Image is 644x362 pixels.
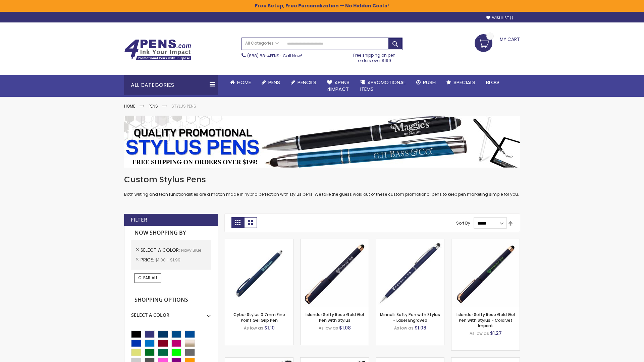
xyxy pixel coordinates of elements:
div: Free shipping on pen orders over $199 [346,50,403,63]
span: Price [141,256,155,263]
img: Minnelli Softy Pen with Stylus - Laser Engraved-Navy Blue [376,239,444,307]
span: 4PROMOTIONAL ITEMS [360,79,406,93]
span: Pencils [298,79,316,86]
img: Stylus Pens [124,116,520,168]
a: Islander Softy Rose Gold Gel Pen with Stylus - ColorJet Imprint [457,312,515,328]
span: $1.27 [490,330,502,337]
a: Wishlist [486,15,513,20]
a: 4Pens4impact [322,75,355,97]
a: Cyber Stylus 0.7mm Fine Point Gel Grip Pen-Navy Blue [225,239,293,244]
img: Islander Softy Rose Gold Gel Pen with Stylus - ColorJet Imprint-Navy Blue [451,239,520,307]
strong: Shopping Options [131,293,211,307]
strong: Stylus Pens [171,103,196,109]
a: Islander Softy Rose Gold Gel Pen with Stylus [306,312,364,323]
a: Minnelli Softy Pen with Stylus - Laser Engraved-Navy Blue [376,239,444,244]
label: Sort By [456,220,470,226]
div: All Categories [124,75,218,95]
a: Clear All [135,273,161,283]
a: Rush [411,75,441,90]
span: Pens [268,79,280,86]
span: Navy Blue [181,247,201,253]
img: 4Pens Custom Pens and Promotional Products [124,39,191,61]
a: Minnelli Softy Pen with Stylus - Laser Engraved [380,312,440,323]
span: As low as [244,325,263,331]
strong: Grid [231,217,244,228]
span: $1.08 [415,324,426,331]
a: (888) 88-4PENS [247,53,279,59]
a: Home [225,75,256,90]
h1: Custom Stylus Pens [124,174,520,185]
a: Pens [256,75,285,90]
span: - Call Now! [247,53,302,59]
span: Select A Color [141,247,181,253]
span: Home [237,79,251,86]
span: All Categories [245,41,279,46]
a: Cyber Stylus 0.7mm Fine Point Gel Grip Pen [233,312,285,323]
strong: Filter [131,216,147,224]
span: As low as [319,325,338,331]
a: Home [124,103,135,109]
span: $1.08 [339,324,351,331]
span: 4Pens 4impact [327,79,350,93]
a: 4PROMOTIONALITEMS [355,75,411,97]
a: Islander Softy Rose Gold Gel Pen with Stylus - ColorJet Imprint-Navy Blue [451,239,520,244]
span: As low as [470,330,489,336]
strong: Now Shopping by [131,226,211,240]
a: Blog [481,75,504,90]
span: $1.00 - $1.99 [155,257,180,263]
img: Cyber Stylus 0.7mm Fine Point Gel Grip Pen-Navy Blue [225,239,293,307]
span: Rush [423,79,436,86]
span: $1.10 [264,324,275,331]
a: Islander Softy Rose Gold Gel Pen with Stylus-Navy Blue [301,239,369,244]
span: As low as [394,325,414,331]
div: Select A Color [131,307,211,318]
img: Islander Softy Rose Gold Gel Pen with Stylus-Navy Blue [301,239,369,307]
span: Clear All [138,275,158,281]
a: All Categories [242,38,282,49]
a: Pencils [285,75,322,90]
span: Blog [486,79,499,86]
a: Pens [149,103,158,109]
span: Specials [453,79,475,86]
div: Both writing and tech functionalities are a match made in hybrid perfection with stylus pens. We ... [124,174,520,197]
a: Specials [441,75,481,90]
